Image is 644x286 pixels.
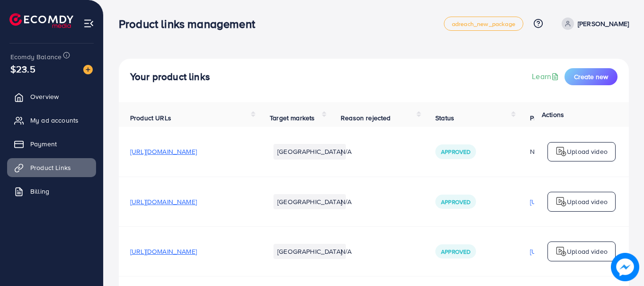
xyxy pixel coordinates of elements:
[444,17,523,31] a: adreach_new_package
[567,196,608,207] p: Upload video
[10,62,35,76] span: $23.5
[130,197,197,206] span: [URL][DOMAIN_NAME]
[452,21,515,27] span: adreach_new_package
[441,198,470,206] span: Approved
[7,182,96,201] a: Billing
[273,194,346,209] li: [GEOGRAPHIC_DATA]
[7,111,96,130] a: My ad accounts
[611,253,639,281] img: image
[270,113,315,123] span: Target markets
[7,87,96,106] a: Overview
[556,146,567,157] img: logo
[556,246,567,257] img: logo
[7,134,96,153] a: Payment
[441,148,470,156] span: Approved
[130,147,197,156] span: [URL][DOMAIN_NAME]
[567,146,608,157] p: Upload video
[530,196,597,207] p: [URL][DOMAIN_NAME]
[567,246,608,257] p: Upload video
[578,18,629,29] p: [PERSON_NAME]
[532,71,561,82] a: Learn
[7,158,96,177] a: Product Links
[83,18,94,29] img: menu
[341,147,352,156] span: N/A
[30,187,49,196] span: Billing
[441,248,470,256] span: Approved
[30,139,57,149] span: Payment
[530,113,572,123] span: Product video
[341,113,390,123] span: Reason rejected
[83,65,93,74] img: image
[273,144,346,159] li: [GEOGRAPHIC_DATA]
[565,68,618,85] button: Create new
[130,71,210,83] h4: Your product links
[30,116,79,125] span: My ad accounts
[130,247,197,256] span: [URL][DOMAIN_NAME]
[10,52,62,62] span: Ecomdy Balance
[9,13,73,28] img: logo
[30,163,71,172] span: Product Links
[435,113,454,123] span: Status
[30,92,59,101] span: Overview
[119,17,263,31] h3: Product links management
[530,147,597,156] div: N/A
[542,110,564,119] span: Actions
[530,246,597,257] p: [URL][DOMAIN_NAME]
[574,72,608,81] span: Create new
[130,113,171,123] span: Product URLs
[558,18,629,30] a: [PERSON_NAME]
[556,196,567,207] img: logo
[341,197,352,206] span: N/A
[273,244,346,259] li: [GEOGRAPHIC_DATA]
[341,247,352,256] span: N/A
